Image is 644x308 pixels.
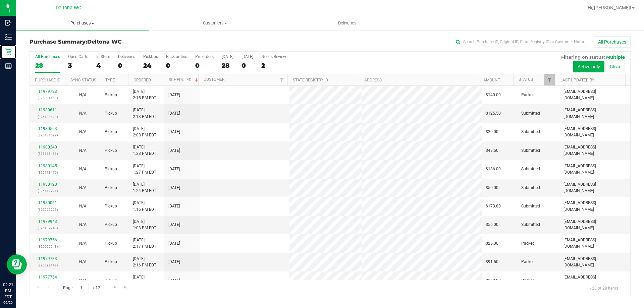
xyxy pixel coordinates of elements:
[77,283,89,293] input: 1
[70,78,96,82] a: Sync Status
[168,110,180,117] span: [DATE]
[486,110,501,117] span: $125.50
[222,62,233,69] div: 28
[563,237,626,250] span: [EMAIL_ADDRESS][DOMAIN_NAME]
[35,62,60,69] div: 28
[453,37,587,47] input: Search Purchase ID, Original ID, State Registry ID or Customer Name...
[149,16,281,30] a: Customers
[79,148,87,153] span: Not Applicable
[79,93,87,97] span: Not Applicable
[521,166,540,172] span: Submitted
[105,166,117,172] span: Pickup
[38,145,57,149] a: 11980240
[168,203,180,209] span: [DATE]
[588,5,631,10] span: Hi, [PERSON_NAME]!
[38,108,57,112] a: 11980611
[118,54,135,59] div: Deliveries
[34,150,61,157] p: (326113431)
[56,5,81,11] span: Deltona WC
[133,107,156,120] span: [DATE] 2:18 PM EDT
[519,77,533,82] a: Status
[68,54,88,59] div: Open Carts
[133,256,156,268] span: [DATE] 2:16 PM EDT
[168,278,180,284] span: [DATE]
[79,166,87,172] button: N/A
[34,225,61,231] p: (326102740)
[79,147,87,154] button: N/A
[486,259,498,265] span: $91.50
[79,185,87,190] span: Not Applicable
[96,54,110,59] div: In Store
[105,203,117,209] span: Pickup
[133,78,151,82] a: Ordered
[544,74,555,85] a: Filter
[204,77,224,82] a: Customer
[143,54,158,59] div: PickUps
[79,110,87,117] button: N/A
[133,181,156,194] span: [DATE] 1:24 PM EDT
[79,241,87,246] span: Not Applicable
[105,185,117,191] span: Pickup
[483,78,500,82] a: Amount
[133,274,156,287] span: [DATE] 9:41 AM EDT
[34,243,61,250] p: (326096948)
[34,188,61,194] p: (326112721)
[168,259,180,265] span: [DATE]
[38,200,57,205] a: 11980061
[486,166,501,172] span: $186.00
[30,39,230,45] h3: Purchase Summary:
[261,54,286,59] div: Needs Review
[563,256,626,268] span: [EMAIL_ADDRESS][DOMAIN_NAME]
[359,74,478,86] th: Address
[79,259,87,265] button: N/A
[105,259,117,265] span: Pickup
[222,54,233,59] div: [DATE]
[5,63,12,69] inline-svg: Reports
[521,278,535,284] span: Packed
[105,129,117,135] span: Pickup
[563,163,626,176] span: [EMAIL_ADDRESS][DOMAIN_NAME]
[57,283,106,293] span: Page of 2
[521,92,535,98] span: Packed
[486,278,501,284] span: $368.00
[563,88,626,101] span: [EMAIL_ADDRESS][DOMAIN_NAME]
[105,78,115,82] a: Type
[133,126,156,138] span: [DATE] 2:08 PM EDT
[133,163,156,176] span: [DATE] 1:27 PM EDT
[133,200,156,212] span: [DATE] 1:16 PM EDT
[105,222,117,228] span: Pickup
[79,222,87,227] span: Not Applicable
[168,147,180,154] span: [DATE]
[563,181,626,194] span: [EMAIL_ADDRESS][DOMAIN_NAME]
[38,164,57,168] a: 11980145
[79,278,87,284] button: N/A
[486,92,501,98] span: $140.00
[563,126,626,138] span: [EMAIL_ADDRESS][DOMAIN_NAME]
[121,283,130,292] a: Go to the last page
[486,185,498,191] span: $50.00
[563,219,626,231] span: [EMAIL_ADDRESS][DOMAIN_NAME]
[79,204,87,208] span: Not Applicable
[521,110,540,117] span: Submitted
[5,34,12,41] inline-svg: Inventory
[563,144,626,157] span: [EMAIL_ADDRESS][DOMAIN_NAME]
[79,167,87,171] span: Not Applicable
[79,129,87,135] button: N/A
[68,62,88,69] div: 3
[118,62,135,69] div: 0
[16,16,149,30] a: Purchases
[521,203,540,209] span: Submitted
[486,203,501,209] span: $173.80
[563,200,626,212] span: [EMAIL_ADDRESS][DOMAIN_NAME]
[5,48,12,55] inline-svg: Retail
[79,111,87,116] span: Not Applicable
[35,54,60,59] div: All Purchases
[34,169,61,176] p: (326113475)
[38,275,57,280] a: 11977764
[79,278,87,283] span: Not Applicable
[7,254,27,274] iframe: Resource center
[34,262,61,268] p: (326092147)
[38,182,57,187] a: 11980120
[168,129,180,135] span: [DATE]
[168,240,180,247] span: [DATE]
